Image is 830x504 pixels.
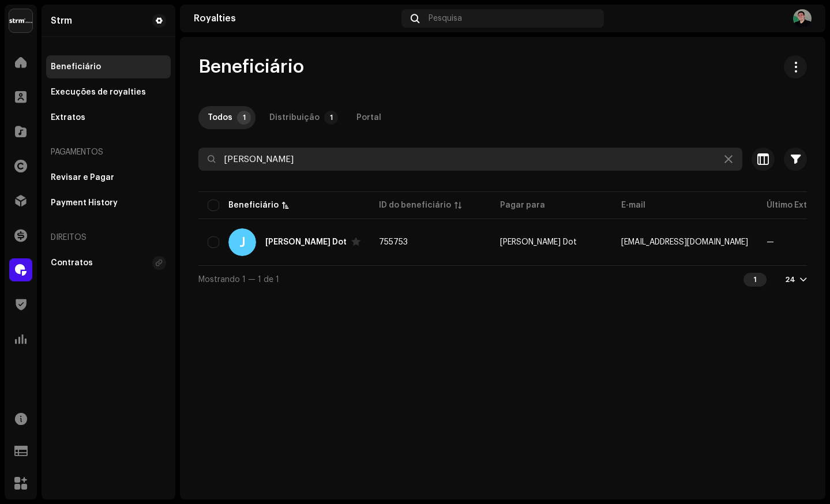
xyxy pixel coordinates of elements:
input: Pesquisa [198,148,742,171]
span: J. Dot [500,238,577,246]
div: Beneficiário [51,62,101,72]
re-a-nav-header: Direitos [46,224,171,251]
div: Todos [208,106,232,129]
span: Mostrando 1 — 1 de 1 [198,276,279,284]
div: Contratos [51,258,93,268]
re-m-nav-item: Contratos [46,251,171,274]
re-m-nav-item: Beneficiário [46,55,171,78]
span: Beneficiário [198,55,304,78]
div: ID do beneficiário [379,200,451,211]
p-badge: 1 [237,111,251,125]
re-m-nav-item: Extratos [46,106,171,129]
div: J. Dot [265,238,347,246]
div: 1 [743,273,767,287]
span: 755753 [379,238,408,246]
div: Beneficiário [228,200,279,211]
div: Royalties [194,14,397,23]
div: 24 [785,275,795,284]
div: Revisar e Pagar [51,173,114,182]
span: Pesquisa [429,14,462,23]
div: Execuções de royalties [51,88,146,97]
div: Último Extrato [767,200,824,211]
re-m-nav-item: Execuções de royalties [46,81,171,104]
re-m-nav-item: Payment History [46,191,171,215]
div: Distribuição [269,106,320,129]
div: J [228,228,256,256]
re-m-nav-item: Revisar e Pagar [46,166,171,189]
img: 408b884b-546b-4518-8448-1008f9c76b02 [9,9,32,32]
div: Portal [356,106,381,129]
div: Payment History [51,198,118,208]
p-badge: 1 [324,111,338,125]
div: Extratos [51,113,85,122]
span: melodybrosmusic@gmail.com [621,238,748,246]
re-a-nav-header: Pagamentos [46,138,171,166]
img: 918a7c50-60df-4dc6-aa5d-e5e31497a30a [793,9,812,28]
div: Strm [51,16,72,25]
span: — [767,238,774,246]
